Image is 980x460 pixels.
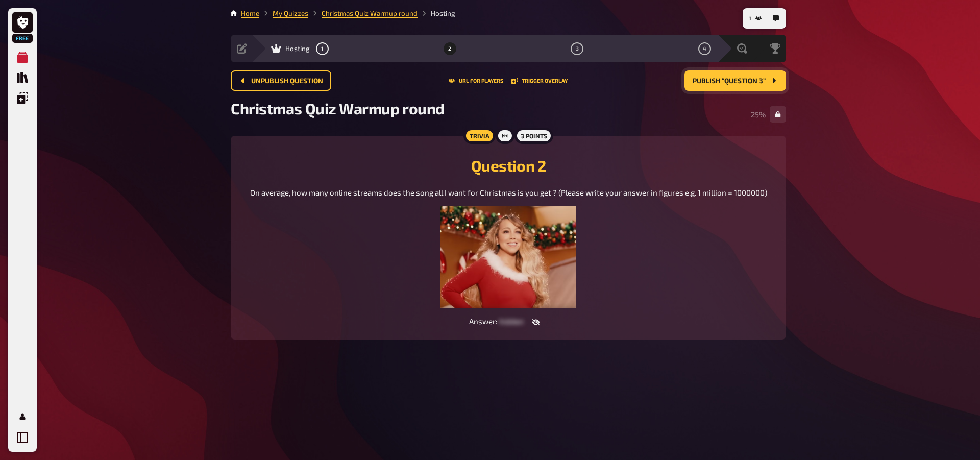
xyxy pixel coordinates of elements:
button: Publish “Question 3” [684,70,786,91]
h2: Question 2 [243,156,774,175]
li: My Quizzes [259,8,308,18]
a: Profile [12,406,33,427]
button: 1 [314,40,331,57]
a: My Quizzes [273,9,308,17]
span: 25 % [751,110,766,119]
button: Trigger Overlay [511,78,568,84]
span: Publish “Question 3” [693,78,766,85]
span: Unpublish question [251,78,323,85]
button: 3 [569,40,585,57]
span: 2 [448,46,451,52]
button: 4 [696,40,713,57]
a: Overlays [12,88,33,108]
a: Quiz Library [12,67,33,88]
button: 1 [745,10,766,27]
span: 1 [321,46,324,52]
img: image [440,206,577,308]
button: 2 [442,40,458,57]
li: Home [241,8,259,18]
div: 3 points [514,128,553,144]
span: hidden [499,317,524,326]
span: 3 [576,46,579,52]
span: Christmas Quiz Warmup round [231,99,445,117]
a: My Quizzes [12,47,33,67]
span: On average, how many online streams does the song all I want for Christmas is you get ? (Please w... [250,188,767,197]
span: 1 [749,16,751,21]
div: Trivia [463,128,496,144]
li: Hosting [418,8,455,18]
button: URL for players [449,78,503,84]
button: Unpublish question [231,70,331,91]
a: Christmas Quiz Warmup round [322,9,418,17]
span: Hosting [285,44,310,53]
div: Answer : [243,317,774,327]
span: Free [13,35,32,41]
li: Christmas Quiz Warmup round [308,8,418,18]
a: Home [241,9,259,17]
span: 4 [703,46,706,52]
